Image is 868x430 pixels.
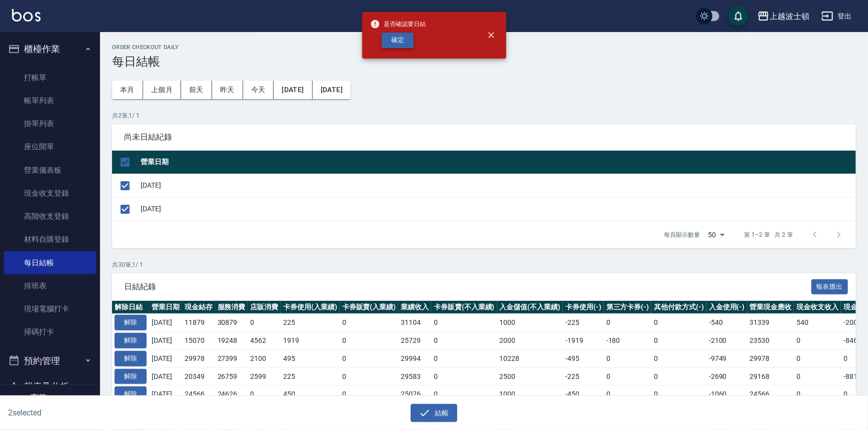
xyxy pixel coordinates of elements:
td: -1919 [563,332,604,350]
td: 0 [248,385,281,403]
h5: 育芳[PERSON_NAME] [31,393,82,413]
td: 2100 [248,349,281,367]
a: 排班表 [4,274,96,297]
td: -1060 [706,385,747,403]
td: [DATE] [149,332,182,350]
button: 本月 [112,81,143,99]
th: 服務消費 [215,301,248,314]
td: -225 [563,367,604,385]
th: 營業日期 [149,301,182,314]
td: 0 [604,385,652,403]
td: 0 [794,332,841,350]
td: 1919 [281,332,340,350]
button: 解除 [115,333,147,348]
p: 共 2 筆, 1 / 1 [112,111,856,120]
a: 現金收支登錄 [4,182,96,205]
th: 其他付款方式(-) [651,301,706,314]
td: 0 [340,349,399,367]
a: 座位開單 [4,135,96,158]
td: 0 [794,349,841,367]
th: 卡券販賣(入業績) [340,301,399,314]
td: 1000 [497,385,563,403]
td: 29978 [182,349,215,367]
td: 15070 [182,332,215,350]
a: 掃碼打卡 [4,320,96,343]
th: 卡券使用(入業績) [281,301,340,314]
td: 30879 [215,314,248,332]
td: 225 [281,367,340,385]
td: -495 [563,349,604,367]
button: 前天 [181,81,212,99]
td: [DATE] [138,174,856,197]
td: 0 [340,332,399,350]
td: 2500 [497,367,563,385]
td: 26759 [215,367,248,385]
button: 今天 [243,81,274,99]
td: 23530 [747,332,794,350]
h6: 2 selected [8,406,215,419]
td: 29583 [398,367,431,385]
button: [DATE] [313,81,351,99]
img: Logo [12,9,41,22]
td: -9749 [706,349,747,367]
td: 24566 [747,385,794,403]
a: 高階收支登錄 [4,205,96,228]
td: 25729 [398,332,431,350]
span: 尚未日結紀錄 [124,132,844,142]
div: 上越波士頓 [769,10,809,23]
a: 材料自購登錄 [4,228,96,251]
td: -2100 [706,332,747,350]
th: 營業現金應收 [747,301,794,314]
th: 現金收支收入 [794,301,841,314]
td: 0 [248,314,281,332]
td: [DATE] [138,197,856,221]
p: 每頁顯示數量 [664,230,700,239]
td: 24626 [215,385,248,403]
button: 報表及分析 [4,373,96,399]
td: 0 [604,349,652,367]
th: 解除日結 [112,301,149,314]
th: 入金儲值(不入業績) [497,301,563,314]
td: 0 [651,314,706,332]
td: 0 [651,349,706,367]
a: 打帳單 [4,66,96,89]
td: -540 [706,314,747,332]
td: 29994 [398,349,431,367]
td: 1000 [497,314,563,332]
td: 0 [794,385,841,403]
td: 20349 [182,367,215,385]
span: 日結紀錄 [124,282,811,292]
td: 0 [431,385,497,403]
a: 每日結帳 [4,251,96,274]
td: 29978 [747,349,794,367]
th: 卡券使用(-) [563,301,604,314]
td: 0 [431,332,497,350]
button: 上越波士頓 [753,6,813,27]
td: [DATE] [149,385,182,403]
td: 0 [340,385,399,403]
td: -450 [563,385,604,403]
th: 業績收入 [398,301,431,314]
p: 共 30 筆, 1 / 1 [112,260,856,269]
button: 確定 [382,33,414,48]
button: 預約管理 [4,348,96,374]
td: [DATE] [149,314,182,332]
td: 0 [340,367,399,385]
td: 0 [604,314,652,332]
td: [DATE] [149,349,182,367]
td: 495 [281,349,340,367]
a: 掛單列表 [4,112,96,135]
a: 帳單列表 [4,89,96,112]
td: 2000 [497,332,563,350]
a: 報表匯出 [811,281,848,291]
button: 解除 [115,351,147,366]
td: 10228 [497,349,563,367]
td: 0 [794,367,841,385]
button: 登出 [817,7,856,26]
button: 結帳 [411,404,457,422]
button: 解除 [115,315,147,330]
td: 0 [604,367,652,385]
td: -180 [604,332,652,350]
td: 0 [431,314,497,332]
button: 報表匯出 [811,279,848,295]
